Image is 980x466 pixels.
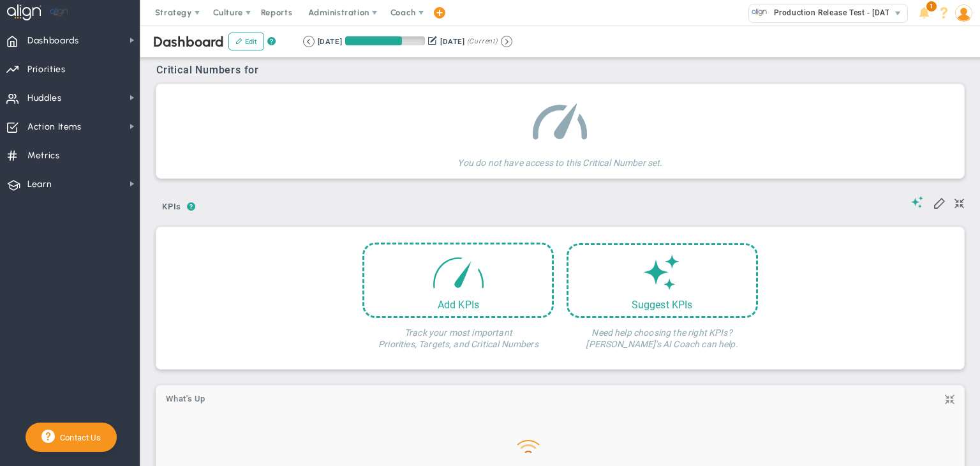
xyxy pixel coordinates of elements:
h4: Need help choosing the right KPIs? [PERSON_NAME]'s AI Coach can help. [567,318,758,350]
h4: You do not have access to this Critical Number set. [457,148,662,169]
span: Culture [213,8,243,17]
span: Priorities [27,56,66,83]
button: Go to next period [501,36,512,47]
span: Metrics [27,142,60,169]
span: (Current) [467,36,498,47]
div: Add KPIs [364,299,552,311]
span: Edit My KPIs [933,196,946,209]
span: Production Release Test - [DATE] (Sandbox) [768,4,939,21]
span: 1 [926,1,937,11]
span: KPIs [156,197,187,217]
span: select [889,4,907,22]
span: Dashboards [27,27,79,54]
span: Contact Us [55,433,101,442]
span: Huddles [27,85,62,112]
div: [DATE] [440,36,464,47]
img: 208890.Person.photo [955,4,972,22]
span: Strategy [155,8,192,17]
span: Administration [308,8,369,17]
span: Suggestions (AI Feature) [911,196,924,208]
button: Edit [228,33,264,50]
span: Dashboard [153,33,224,50]
div: [DATE] [318,36,342,47]
span: Learn [27,171,52,198]
div: Period Progress: 71% Day 64 of 90 with 26 remaining. [345,36,425,45]
span: Action Items [27,114,82,140]
button: KPIs [156,197,187,219]
span: Coach [390,8,416,17]
button: Go to previous period [303,36,315,47]
img: 33466.Company.photo [752,4,768,20]
div: Suggest KPIs [568,299,756,311]
h4: Track your most important Priorities, Targets, and Critical Numbers [362,318,554,350]
span: Critical Numbers for [156,64,262,76]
